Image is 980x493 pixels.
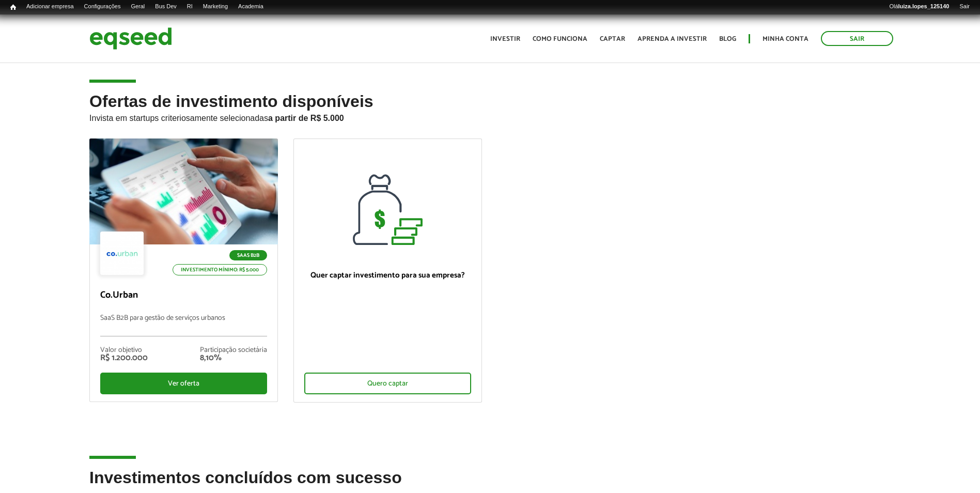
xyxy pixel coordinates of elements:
[533,36,587,42] a: Como funciona
[233,3,269,11] a: Academia
[100,290,267,301] p: Co.Urban
[100,373,267,394] div: Ver oferta
[884,3,954,11] a: Oláluiza.lopes_125140
[89,25,172,52] img: EqSeed
[89,138,278,402] a: SaaS B2B Investimento mínimo: R$ 5.000 Co.Urban SaaS B2B para gestão de serviços urbanos Valor ob...
[954,3,975,11] a: Sair
[763,36,808,42] a: Minha conta
[89,93,891,138] h2: Ofertas de investimento disponíveis
[229,250,267,260] p: SaaS B2B
[21,3,79,11] a: Adicionar empresa
[100,314,267,336] p: SaaS B2B para gestão de serviços urbanos
[10,4,16,11] span: Início
[126,3,150,11] a: Geral
[898,3,950,9] strong: luiza.lopes_125140
[150,3,182,11] a: Bus Dev
[198,3,233,11] a: Marketing
[89,111,891,123] p: Invista em startups criteriosamente selecionadas
[200,347,267,354] div: Participação societária
[100,347,148,354] div: Valor objetivo
[600,36,625,42] a: Captar
[304,271,471,280] p: Quer captar investimento para sua empresa?
[173,264,267,275] p: Investimento mínimo: R$ 5.000
[293,138,482,403] a: Quer captar investimento para sua empresa? Quero captar
[637,36,707,42] a: Aprenda a investir
[79,3,126,11] a: Configurações
[5,3,21,12] a: Início
[268,114,344,122] strong: a partir de R$ 5.000
[182,3,198,11] a: RI
[719,36,736,42] a: Blog
[100,354,148,362] div: R$ 1.200.000
[304,373,471,394] div: Quero captar
[821,31,893,46] a: Sair
[490,36,520,42] a: Investir
[200,354,267,362] div: 8,10%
